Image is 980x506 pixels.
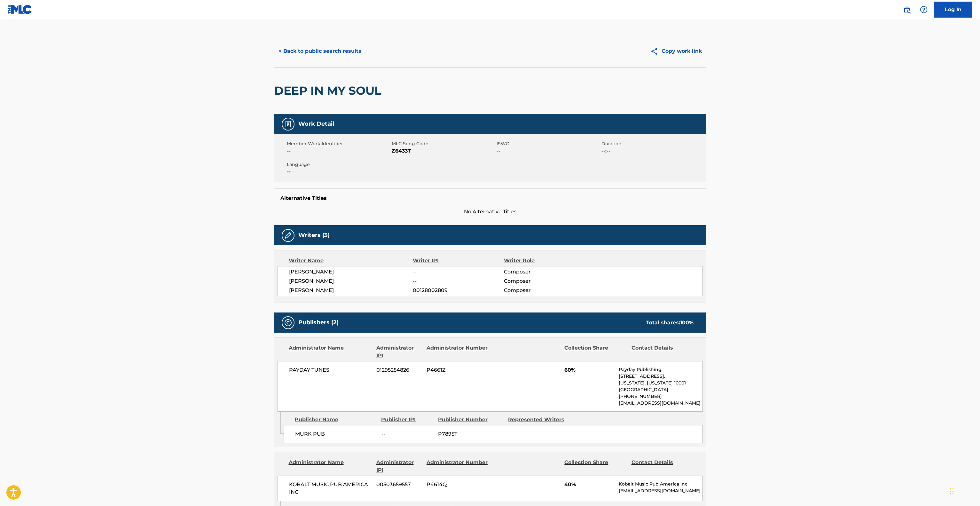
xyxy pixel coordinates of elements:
span: MURK PUB [295,430,377,438]
span: 100 % [680,320,694,326]
h5: Alternative Titles [280,195,700,202]
p: [PHONE_NUMBER] [619,393,702,400]
span: -- [497,147,600,155]
span: [PERSON_NAME] [289,268,413,276]
img: Writers [284,232,292,239]
div: Drag [950,482,954,501]
span: 40% [564,481,614,488]
div: Collection Share [564,459,626,474]
div: Publisher Name [295,416,376,423]
span: 00128002809 [413,287,504,294]
div: Publisher Number [438,416,503,423]
div: Writer Name [289,257,413,265]
div: Contact Details [631,344,694,360]
span: -- [413,277,504,285]
p: Kobalt Music Pub America Inc [619,481,702,487]
p: [GEOGRAPHIC_DATA] [619,386,702,393]
span: P4614Q [427,481,489,488]
div: Total shares: [646,319,694,327]
button: Copy work link [646,43,706,59]
span: 60% [564,366,614,374]
span: Composer [504,277,587,285]
div: Writer IPI [413,257,504,265]
div: Collection Share [564,344,626,360]
span: [PERSON_NAME] [289,277,413,285]
span: 00503659557 [376,481,422,488]
div: Administrator Number [427,344,489,360]
div: Publisher IPI [381,416,433,423]
div: Administrator Number [427,459,489,474]
span: Language [287,161,390,168]
img: MLC Logo [8,5,32,14]
img: help [920,6,928,13]
div: Help [917,3,930,16]
div: Administrator IPI [376,344,422,360]
span: Member Work Identifier [287,140,390,147]
span: KOBALT MUSIC PUB AMERICA INC [289,481,372,496]
p: [EMAIL_ADDRESS][DOMAIN_NAME] [619,400,702,407]
span: -- [287,168,390,176]
span: Z6433T [392,147,495,155]
h5: Writers (3) [298,232,330,239]
p: [STREET_ADDRESS], [619,373,702,380]
img: Work Detail [284,120,292,128]
h5: Publishers (2) [298,319,339,326]
span: Composer [504,268,587,276]
div: Administrator Name [289,459,372,474]
span: ISWC [497,140,600,147]
span: No Alternative Titles [274,208,706,216]
span: -- [381,430,433,438]
h2: DEEP IN MY SOUL [274,83,385,98]
iframe: Chat Widget [948,475,980,506]
img: Publishers [284,319,292,327]
span: Composer [504,287,587,294]
span: PAYDAY TUNES [289,366,372,374]
h5: Work Detail [298,120,334,128]
span: Duration [601,140,705,147]
p: Payday Publishing [619,366,702,373]
div: Administrator Name [289,344,372,360]
button: < Back to public search results [274,43,366,59]
div: Contact Details [631,459,694,474]
div: Writer Role [504,257,587,265]
span: P4661Z [427,366,489,374]
span: P7895T [438,430,503,438]
span: [PERSON_NAME] [289,287,413,294]
p: [US_STATE], [US_STATE] 10001 [619,380,702,386]
a: Public Search [901,3,913,16]
p: [EMAIL_ADDRESS][DOMAIN_NAME] [619,487,702,494]
a: Log In [934,2,972,18]
span: -- [287,147,390,155]
img: search [903,6,911,13]
div: Administrator IPI [376,459,422,474]
span: -- [413,268,504,276]
span: --:-- [601,147,705,155]
img: Copy work link [650,47,662,55]
span: MLC Song Code [392,140,495,147]
div: Represented Writers [508,416,573,423]
span: 01295254826 [376,366,422,374]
